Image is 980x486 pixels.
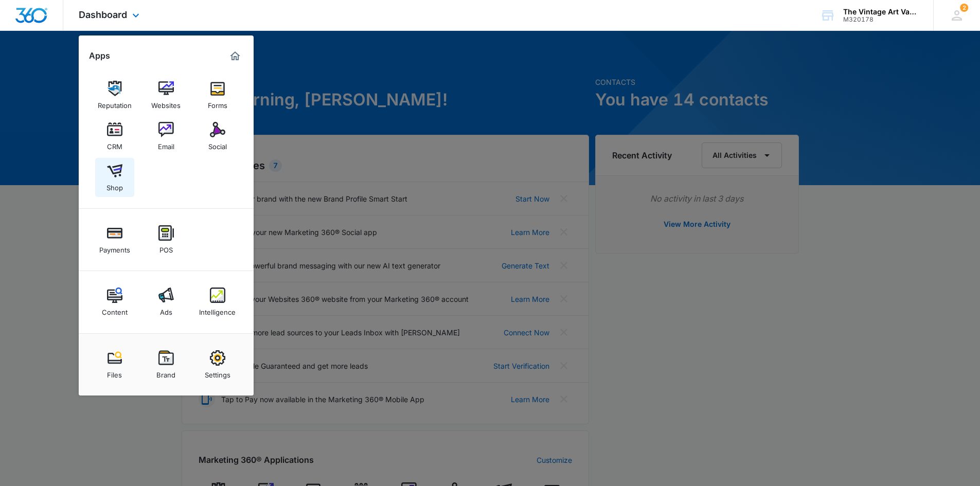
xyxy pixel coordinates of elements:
[95,345,134,384] a: Files
[158,137,174,151] div: Email
[198,345,237,384] a: Settings
[208,96,227,110] div: Forms
[198,282,237,321] a: Intelligence
[102,303,128,316] div: Content
[95,117,134,156] a: CRM
[98,96,132,110] div: Reputation
[960,4,968,12] span: 2
[106,178,123,192] div: Shop
[843,8,918,16] div: account name
[147,220,186,259] a: POS
[79,9,127,20] span: Dashboard
[156,366,175,379] div: Brand
[159,241,173,254] div: POS
[107,137,122,151] div: CRM
[147,76,186,115] a: Websites
[227,48,243,64] a: Marketing 360® Dashboard
[147,345,186,384] a: Brand
[160,303,172,316] div: Ads
[147,282,186,321] a: Ads
[198,117,237,156] a: Social
[147,117,186,156] a: Email
[99,241,130,254] div: Payments
[95,76,134,115] a: Reputation
[107,366,122,379] div: Files
[95,158,134,197] a: Shop
[151,96,181,110] div: Websites
[89,51,110,61] h2: Apps
[199,303,236,316] div: Intelligence
[960,4,968,12] div: notifications count
[95,220,134,259] a: Payments
[208,137,227,151] div: Social
[198,76,237,115] a: Forms
[95,282,134,321] a: Content
[205,366,230,379] div: Settings
[843,16,918,23] div: account id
